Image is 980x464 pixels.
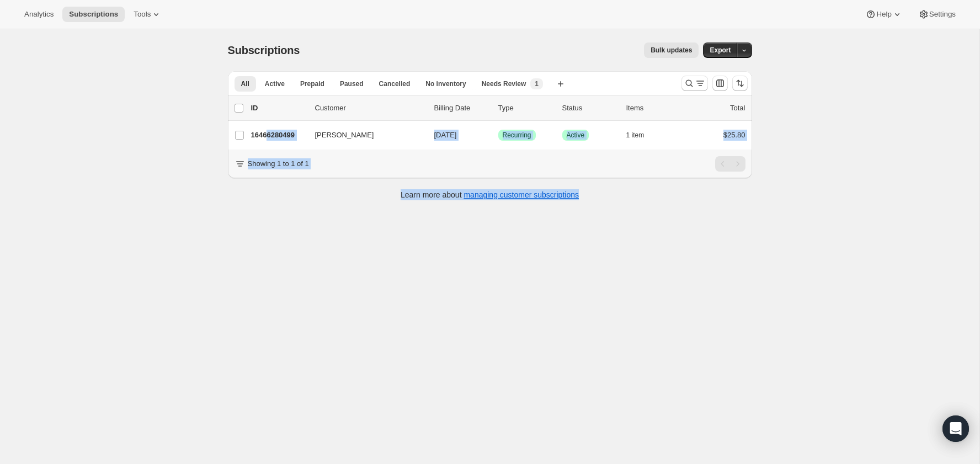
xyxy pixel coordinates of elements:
[651,46,692,55] span: Bulk updates
[308,126,419,144] button: [PERSON_NAME]
[482,79,526,88] span: Needs Review
[434,103,489,114] p: Billing Date
[379,79,411,88] span: Cancelled
[434,131,457,139] span: [DATE]
[626,131,645,140] span: 1 item
[567,131,585,140] span: Active
[859,7,909,22] button: Help
[535,79,539,88] span: 1
[127,7,168,22] button: Tools
[134,10,151,19] span: Tools
[712,76,728,91] button: Customize table column order and visibility
[681,76,708,91] button: Search and filter results
[315,103,425,114] p: Customer
[228,44,300,56] span: Subscriptions
[503,131,531,140] span: Recurring
[730,103,745,114] p: Total
[703,42,737,58] button: Export
[62,7,125,22] button: Subscriptions
[340,79,364,88] span: Paused
[241,79,249,88] span: All
[425,79,466,88] span: No inventory
[644,42,699,58] button: Bulk updates
[464,190,579,199] a: managing customer subscriptions
[315,130,374,141] span: [PERSON_NAME]
[876,10,891,19] span: Help
[251,127,745,143] div: 16466280499[PERSON_NAME][DATE]SuccessRecurringSuccessActive1 item$25.80
[498,103,553,114] div: Type
[929,10,956,19] span: Settings
[732,76,748,91] button: Sort the results
[552,76,569,92] button: Create new view
[715,156,745,172] nav: Pagination
[69,10,118,19] span: Subscriptions
[251,130,306,141] p: 16466280499
[626,103,681,114] div: Items
[723,131,745,139] span: $25.80
[251,103,306,114] p: ID
[912,7,962,22] button: Settings
[710,46,731,55] span: Export
[626,127,657,143] button: 1 item
[300,79,324,88] span: Prepaid
[942,415,969,442] div: Open Intercom Messenger
[251,103,745,114] div: IDCustomerBilling DateTypeStatusItemsTotal
[265,79,285,88] span: Active
[18,7,60,22] button: Analytics
[401,189,579,200] p: Learn more about
[562,103,617,114] p: Status
[24,10,54,19] span: Analytics
[248,158,309,169] p: Showing 1 to 1 of 1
